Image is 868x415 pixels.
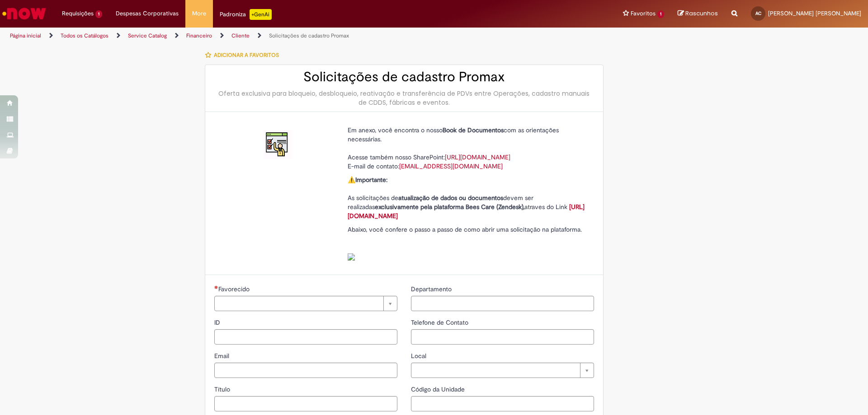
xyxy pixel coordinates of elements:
[1,5,47,23] img: ServiceNow
[348,225,587,261] p: Abaixo, você confere o passo a passo de como abrir uma solicitação na plataforma.
[657,10,664,18] span: 1
[411,318,470,326] span: Telefone de Contato
[214,318,222,326] span: ID
[214,352,231,360] span: Email
[631,9,656,18] span: Favoritos
[348,126,587,171] p: Em anexo, você encontra o nosso com as orientações necessárias. Acesse também nosso SharePoint: E...
[411,396,594,411] input: Código da Unidade
[411,385,467,393] span: Código da Unidade
[214,89,594,107] div: Oferta exclusiva para bloqueio, desbloqueio, reativação e transferência de PDVs entre Operações, ...
[214,70,594,84] h2: Solicitações de cadastro Promax
[443,126,504,134] strong: Book de Documentos
[95,10,102,18] span: 1
[214,296,397,311] a: Limpar campo Favorecido
[411,363,594,378] a: Limpar campo Local
[214,396,397,411] input: Título
[116,9,179,18] span: Despesas Corporativas
[214,329,397,345] input: ID
[62,9,94,18] span: Requisições
[678,9,718,18] a: Rascunhos
[411,296,594,311] input: Departamento
[214,363,397,378] input: Email
[263,130,292,159] img: Solicitações de cadastro Promax
[220,9,272,20] div: Padroniza
[7,28,572,44] ul: Trilhas de página
[399,162,503,170] a: [EMAIL_ADDRESS][DOMAIN_NAME]
[269,32,349,39] a: Solicitações de cadastro Promax
[411,285,453,293] span: Departamento
[218,285,251,293] span: Necessários - Favorecido
[348,253,355,261] img: sys_attachment.do
[128,32,167,39] a: Service Catalog
[411,329,594,345] input: Telefone de Contato
[10,32,41,39] a: Página inicial
[205,46,284,65] button: Adicionar a Favoritos
[214,285,218,289] span: Necessários
[398,194,503,202] strong: atualização de dados ou documentos
[348,175,587,220] p: ⚠️ As solicitações de devem ser realizadas atraves do Link
[250,9,272,20] p: +GenAi
[355,176,387,184] strong: Importante:
[186,32,212,39] a: Financeiro
[375,203,524,211] strong: exclusivamente pela plataforma Bees Care (Zendesk),
[61,32,108,39] a: Todos os Catálogos
[755,10,761,16] span: AC
[685,9,718,18] span: Rascunhos
[192,9,206,18] span: More
[768,9,861,17] span: [PERSON_NAME] [PERSON_NAME]
[231,32,250,39] a: Cliente
[348,203,585,220] a: [URL][DOMAIN_NAME]
[411,352,428,360] span: Local
[445,153,510,161] a: [URL][DOMAIN_NAME]
[214,51,279,59] span: Adicionar a Favoritos
[214,385,232,393] span: Título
